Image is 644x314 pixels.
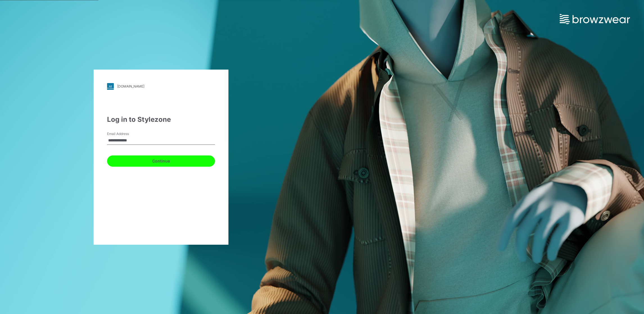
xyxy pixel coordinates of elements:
[107,83,114,90] img: stylezone-logo.562084cfcfab977791bfbf7441f1a819.svg
[107,114,215,125] div: Log in to Stylezone
[107,83,215,90] a: [DOMAIN_NAME]
[107,131,146,136] label: Email Address
[117,84,144,88] div: [DOMAIN_NAME]
[560,14,630,24] img: browzwear-logo.e42bd6dac1945053ebaf764b6aa21510.svg
[107,155,215,167] button: Continue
